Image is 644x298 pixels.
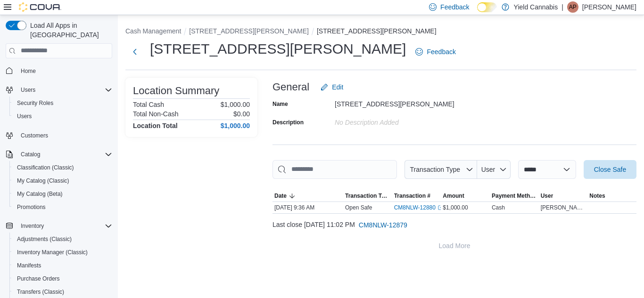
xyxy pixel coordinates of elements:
[2,64,116,78] button: Home
[13,201,50,213] a: Promotions
[17,275,60,282] span: Purchase Orders
[17,99,53,107] span: Security Roles
[490,190,539,201] button: Payment Methods
[440,2,469,12] span: Feedback
[17,149,112,160] span: Catalog
[125,26,636,38] nav: An example of EuiBreadcrumbs
[21,67,36,75] span: Home
[272,81,309,93] h3: General
[17,177,69,185] span: My Catalog (Classic)
[13,175,112,186] span: My Catalog (Classic)
[17,65,112,77] span: Home
[17,149,44,160] button: Catalog
[9,259,116,272] button: Manifests
[9,246,116,259] button: Inventory Manager (Classic)
[492,204,505,211] div: Cash
[21,86,35,94] span: Users
[133,85,219,97] h3: Location Summary
[594,165,626,174] span: Close Safe
[567,1,578,13] div: Alex Pak
[17,249,88,256] span: Inventory Manager (Classic)
[443,192,464,200] span: Amount
[477,2,497,12] input: Dark Mode
[221,101,250,108] p: $1,000.00
[17,288,64,296] span: Transfers (Classic)
[272,236,636,255] button: Load More
[438,205,443,210] svg: External link
[9,187,116,201] button: My Catalog (Beta)
[17,113,32,120] span: Users
[17,220,112,232] span: Inventory
[9,110,116,123] button: Users
[332,82,343,92] span: Edit
[561,1,563,13] p: |
[541,204,586,211] span: [PERSON_NAME]
[569,1,577,13] span: AP
[272,202,343,213] div: [DATE] 9:36 AM
[13,162,78,173] a: Classification (Classic)
[21,222,44,230] span: Inventory
[345,192,390,200] span: Transaction Type
[13,234,75,245] a: Adjustments (Classic)
[17,84,112,96] span: Users
[584,160,636,179] button: Close Safe
[9,161,116,174] button: Classification (Classic)
[13,188,66,200] a: My Catalog (Beta)
[481,166,495,173] span: User
[189,27,309,35] button: [STREET_ADDRESS][PERSON_NAME]
[13,111,35,122] a: Users
[427,47,455,56] span: Feedback
[2,148,116,161] button: Catalog
[582,1,636,13] p: [PERSON_NAME]
[221,122,250,129] h4: $1,000.00
[514,1,558,13] p: Yield Cannabis
[13,286,68,298] a: Transfers (Classic)
[17,203,46,211] span: Promotions
[441,190,490,201] button: Amount
[17,190,63,198] span: My Catalog (Beta)
[317,78,347,97] button: Edit
[13,260,112,271] span: Manifests
[21,132,48,139] span: Customers
[17,130,52,141] a: Customers
[13,273,64,284] a: Purchase Orders
[343,190,392,201] button: Transaction Type
[21,151,40,158] span: Catalog
[272,216,636,234] div: Last close [DATE] 11:02 PM
[150,40,406,58] h1: [STREET_ADDRESS][PERSON_NAME]
[13,273,112,284] span: Purchase Orders
[26,21,112,40] span: Load All Apps in [GEOGRAPHIC_DATA]
[17,65,40,77] a: Home
[9,97,116,110] button: Security Roles
[17,84,39,96] button: Users
[589,192,605,200] span: Notes
[125,27,181,35] button: Cash Management
[355,216,411,234] button: CM8NLW-12879
[13,260,45,271] a: Manifests
[335,97,461,108] div: [STREET_ADDRESS][PERSON_NAME]
[17,235,72,243] span: Adjustments (Classic)
[9,201,116,214] button: Promotions
[17,129,112,141] span: Customers
[317,27,437,35] button: [STREET_ADDRESS][PERSON_NAME]
[539,190,588,201] button: User
[13,247,112,258] span: Inventory Manager (Classic)
[443,204,468,211] span: $1,000.00
[359,220,407,230] span: CM8NLW-12879
[394,192,430,200] span: Transaction #
[477,12,478,13] span: Dark Mode
[13,234,112,245] span: Adjustments (Classic)
[272,100,288,108] label: Name
[9,272,116,285] button: Purchase Orders
[272,190,343,201] button: Date
[2,129,116,142] button: Customers
[394,204,443,211] a: CM8NLW-12880External link
[133,101,164,108] h6: Total Cash
[587,190,636,201] button: Notes
[541,192,553,200] span: User
[9,174,116,187] button: My Catalog (Classic)
[2,219,116,233] button: Inventory
[272,160,397,179] input: This is a search bar. As you type, the results lower in the page will automatically filter.
[125,42,144,61] button: Next
[410,166,460,173] span: Transaction Type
